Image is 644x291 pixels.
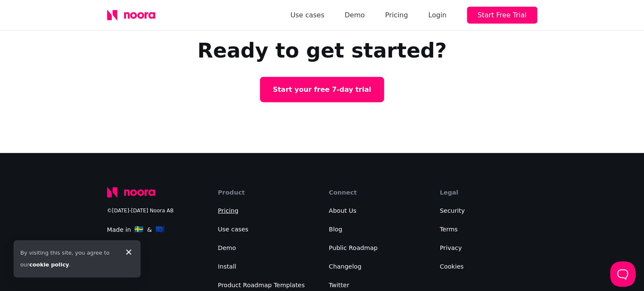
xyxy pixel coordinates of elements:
span: 🇸🇪 [134,225,144,233]
a: Cookies [440,263,464,270]
a: About Us [329,207,357,214]
a: Pricing [218,207,239,214]
h2: Ready to get started? [197,37,447,63]
a: Changelog [329,263,362,270]
a: Public Roadmap [329,244,378,251]
a: Security [440,207,465,214]
div: Made in & [107,223,205,236]
div: Product [218,187,315,198]
div: By visiting this site, you agree to our . [20,247,117,271]
div: Legal [440,187,537,198]
a: Install [218,263,236,270]
span: 🇪🇺 [155,225,165,233]
a: Demo [218,244,236,251]
a: Terms [440,226,458,233]
div: Connect [329,187,426,198]
div: ©[DATE]-[DATE] Noora AB [107,205,205,217]
a: Privacy [440,244,462,251]
a: Twitter [329,282,349,288]
a: Blog [329,226,343,233]
a: Use cases [218,226,249,233]
a: cookie policy [29,261,69,268]
button: Start Free Trial [467,7,537,24]
a: Use cases [290,9,324,21]
a: Start your free 7-day trial [260,77,384,102]
a: Pricing [385,9,408,21]
a: Demo [345,9,365,21]
a: Product Roadmap Templates [218,282,305,288]
iframe: Help Scout Beacon - Open [610,261,636,287]
div: Login [428,9,446,21]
